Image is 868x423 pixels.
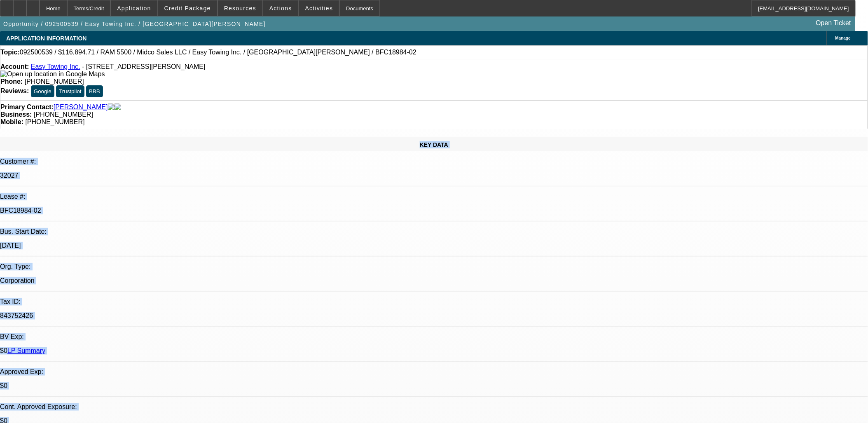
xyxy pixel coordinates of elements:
span: Manage [835,36,851,40]
a: View Google Maps [0,70,105,78]
span: 092500539 / $116,894.71 / RAM 5500 / Midco Sales LLC / Easy Towing Inc. / [GEOGRAPHIC_DATA][PERSO... [20,49,416,56]
a: Easy Towing Inc. [31,63,80,70]
span: [PHONE_NUMBER] [34,111,93,118]
span: [PHONE_NUMBER] [25,78,84,85]
span: Application [117,5,151,12]
span: KEY DATA [420,141,448,148]
span: Opportunity / 092500539 / Easy Towing Inc. / [GEOGRAPHIC_DATA][PERSON_NAME] [3,21,266,27]
button: Actions [263,0,298,16]
button: Trustpilot [56,85,84,97]
strong: Mobile: [0,118,23,125]
button: Credit Package [158,0,217,16]
span: Credit Package [164,5,211,12]
span: - [STREET_ADDRESS][PERSON_NAME] [82,63,206,70]
a: [PERSON_NAME] [54,103,108,111]
img: facebook-icon.png [108,103,115,111]
button: Google [31,85,54,97]
strong: Business: [0,111,32,118]
span: Activities [305,5,333,12]
span: Actions [269,5,292,12]
span: Resources [224,5,256,12]
strong: Reviews: [0,87,29,94]
span: APPLICATION INFORMATION [6,35,87,42]
span: [PHONE_NUMBER] [25,118,84,125]
a: LP Summary [7,347,45,354]
img: linkedin-icon.png [115,103,121,111]
button: Resources [218,0,262,16]
strong: Account: [0,63,29,70]
button: Application [111,0,157,16]
button: Activities [299,0,339,16]
strong: Topic: [0,49,20,56]
img: Open up location in Google Maps [0,70,105,78]
strong: Primary Contact: [0,103,54,111]
strong: Phone: [0,78,23,85]
a: Open Ticket [813,16,854,30]
button: BBB [86,85,103,97]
